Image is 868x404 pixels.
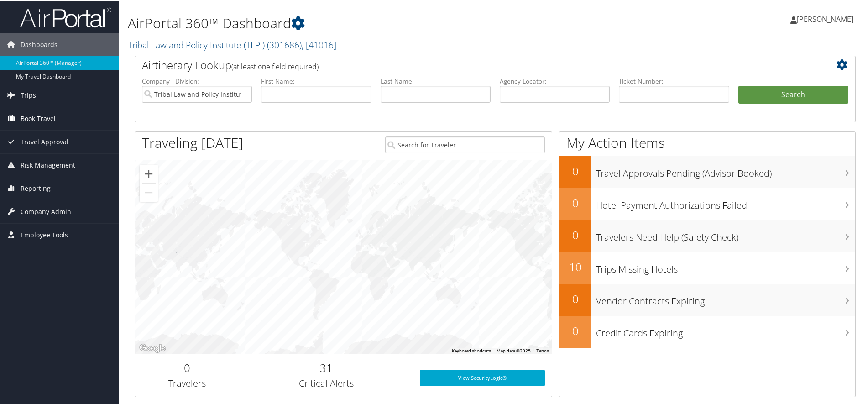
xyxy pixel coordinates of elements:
span: Risk Management [21,153,75,176]
span: , [ 41016 ] [302,38,336,50]
span: Travel Approval [21,130,68,152]
h3: Trips Missing Hotels [596,257,855,275]
img: Google [137,341,167,353]
span: Trips [21,83,36,106]
h1: AirPortal 360™ Dashboard [128,13,617,32]
label: Ticket Number: [619,76,729,85]
a: 10Trips Missing Hotels [559,251,855,283]
label: Agency Locator: [500,76,610,85]
input: Search for Traveler [385,136,545,152]
label: First Name: [261,76,371,85]
span: Book Travel [21,106,56,129]
a: [PERSON_NAME] [790,5,863,32]
h2: 0 [559,226,591,242]
span: Map data ©2025 [497,347,531,352]
a: 0Hotel Payment Authorizations Failed [559,187,855,219]
img: airportal-logo.png [20,6,111,27]
h2: 0 [559,322,591,338]
a: 0Travelers Need Help (Safety Check) [559,219,855,251]
span: [PERSON_NAME] [797,13,853,23]
h3: Credit Cards Expiring [596,321,855,339]
h3: Travel Approvals Pending (Advisor Booked) [596,162,855,179]
label: Last Name: [381,76,491,85]
a: 0Credit Cards Expiring [559,315,855,347]
h1: My Action Items [559,132,855,152]
span: (at least one field required) [231,61,319,71]
button: Zoom in [140,164,158,182]
a: 0Vendor Contracts Expiring [559,283,855,315]
h2: 0 [559,290,591,306]
h2: 10 [559,258,591,274]
h2: 0 [559,163,591,178]
span: ( 301686 ) [267,38,302,50]
h3: Travelers [142,376,232,389]
h2: Airtinerary Lookup [142,57,789,72]
span: Dashboards [21,32,58,55]
a: 0Travel Approvals Pending (Advisor Booked) [559,155,855,187]
a: View SecurityLogic® [420,369,545,385]
label: Company - Division: [142,76,252,85]
h2: 31 [246,359,406,375]
span: Employee Tools [21,223,68,246]
h3: Hotel Payment Authorizations Failed [596,194,855,211]
h2: 0 [559,194,591,210]
span: Reporting [21,176,51,199]
h1: Traveling [DATE] [142,132,243,152]
button: Zoom out [140,183,158,201]
h2: 0 [142,359,232,375]
button: Search [738,85,848,103]
a: Open this area in Google Maps (opens a new window) [137,341,167,353]
span: Company Admin [21,199,71,222]
a: Tribal Law and Policy Institute (TLPI) [128,38,336,50]
h3: Travelers Need Help (Safety Check) [596,226,855,243]
h3: Vendor Contracts Expiring [596,289,855,307]
a: Terms (opens in new tab) [536,347,549,352]
h3: Critical Alerts [246,376,406,389]
button: Keyboard shortcuts [452,347,491,353]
